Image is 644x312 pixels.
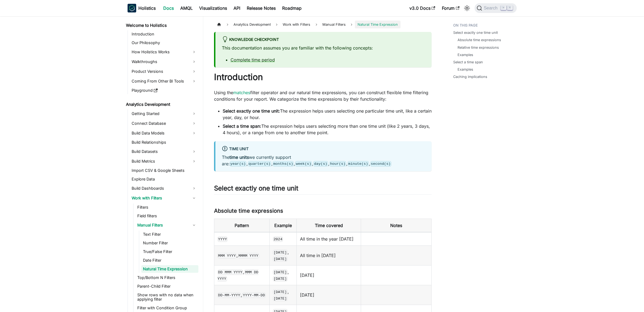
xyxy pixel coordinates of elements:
td: [DATE] [297,285,361,305]
p: Using the filter operator and our natural time expressions, you can construct flexible time filte... [214,89,432,102]
a: Caching implications [453,74,487,79]
b: Holistics [138,5,156,11]
td: All time in [DATE] [297,245,361,265]
span: Analytics Development [231,21,273,28]
code: quarter(s) [248,161,271,166]
a: Analytics Development [124,101,198,108]
a: Build Relationships [130,139,198,146]
td: , [214,245,269,265]
code: [DATE] [273,276,288,281]
code: [DATE] [273,289,288,295]
code: week(s) [295,161,312,166]
code: MMM DD YYYY [218,270,258,281]
code: [DATE] [273,250,288,255]
a: True/False Filter [141,248,198,255]
a: Filters [136,203,198,211]
th: Pattern [214,219,269,232]
td: , [214,285,269,305]
a: Select a time span [453,60,483,65]
a: Examples [458,67,473,72]
a: Complete time period [231,57,275,63]
a: Top/Bottom N Filters [136,274,198,281]
code: minute(s) [348,161,369,166]
a: Import CSV & Google Sheets [130,167,198,174]
a: API [230,4,243,12]
a: Number Filter [141,239,198,247]
a: Build Metrics [130,157,198,166]
a: Natural Time Expression [141,265,198,273]
a: Manual Filters [136,221,198,229]
span: Work with Filters [280,21,313,28]
a: Coming From Other BI Tools [130,77,198,86]
code: months(s) [273,161,294,166]
span: Natural Time Expression [355,21,401,28]
a: Welcome to Holistics [124,22,198,29]
a: Playground [130,87,198,94]
a: Release Notes [243,4,279,12]
span: Search [482,6,501,11]
a: matches [233,90,250,95]
code: [DATE] [273,296,288,301]
a: Absolute time expressions [458,37,501,42]
h3: Absolute time expressions [214,208,432,214]
a: Home page [214,21,224,28]
nav: Breadcrumbs [214,21,432,28]
code: [DATE] [273,256,288,262]
th: Time covered [297,219,361,232]
a: Connect Database [130,119,198,128]
a: Getting Started [130,109,198,118]
a: Filter with Condition Group [136,304,198,312]
h1: Introduction [214,72,432,83]
a: Introduction [130,30,198,38]
li: The expression helps users selecting more than one time unit (like 2 years, 3 days, 4 hours), or ... [223,123,432,136]
strong: time units [229,155,249,160]
a: Build Datasets [130,147,198,156]
td: , [269,285,297,305]
strong: Select a time span: [223,123,261,129]
code: MMMM YYYY [238,253,259,258]
a: Build Dashboards [130,184,198,193]
a: Roadmap [279,4,305,12]
code: day(s) [313,161,328,166]
a: Work with Filters [130,194,198,202]
h2: Select exactly one time unit [214,184,432,195]
a: Our Philosophy [130,39,198,47]
a: Explore Data [130,175,198,183]
code: hour(s) [329,161,346,166]
td: All time in the year [DATE] [297,232,361,246]
a: Walkthroughs [130,57,198,66]
p: The we currently support are: , , , , , , , [222,154,425,167]
a: Visualizations [196,4,230,12]
a: How Holistics Works [130,48,198,56]
li: The expression helps users selecting one particular time unit, like a certain year, day, or hour. [223,108,432,121]
code: YYYY [218,237,228,242]
code: DD-MM-YYYY [218,293,241,298]
a: Examples [458,52,473,57]
code: year(s) [230,161,246,166]
a: Show rows with no data when applying filter [136,291,198,303]
code: 2024 [273,237,283,242]
a: Parent-Child Filter [136,283,198,290]
a: Date Filter [141,257,198,264]
a: Docs [160,4,177,12]
td: , [269,265,297,285]
kbd: K [507,5,513,10]
code: DD MMM YYYY [218,270,243,275]
div: Knowledge Checkpoint [222,36,425,43]
a: HolisticsHolistics [128,4,156,12]
nav: Docs sidebar [122,16,203,312]
button: Search (Command+K) [475,3,516,13]
p: This documentation assumes you are familiar with the following concepts: [222,45,425,51]
img: Holistics [128,4,136,12]
a: Field filters [136,212,198,220]
a: Relative time expressions [458,45,499,50]
th: Notes [361,219,431,232]
a: Forum [439,4,463,12]
span: Manual Filters [320,21,348,28]
strong: Select exactly one time unit: [223,108,280,114]
code: YYYY-MM-DD [242,293,266,298]
a: Text Filter [141,231,198,238]
a: Select exactly one time unit [453,30,498,35]
code: MMM YYYY [218,253,236,258]
kbd: ⌘ [501,5,506,10]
